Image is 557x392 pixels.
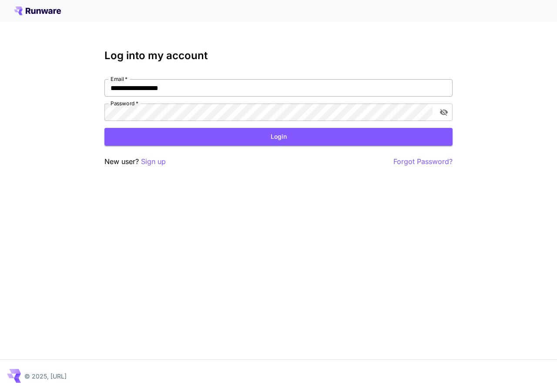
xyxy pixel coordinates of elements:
[104,156,166,167] p: New user?
[104,128,453,146] button: Login
[436,104,452,120] button: toggle password visibility
[111,75,128,83] label: Email
[24,372,67,381] p: © 2025, [URL]
[393,156,453,167] button: Forgot Password?
[111,100,138,107] label: Password
[141,156,166,167] button: Sign up
[104,50,453,62] h3: Log into my account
